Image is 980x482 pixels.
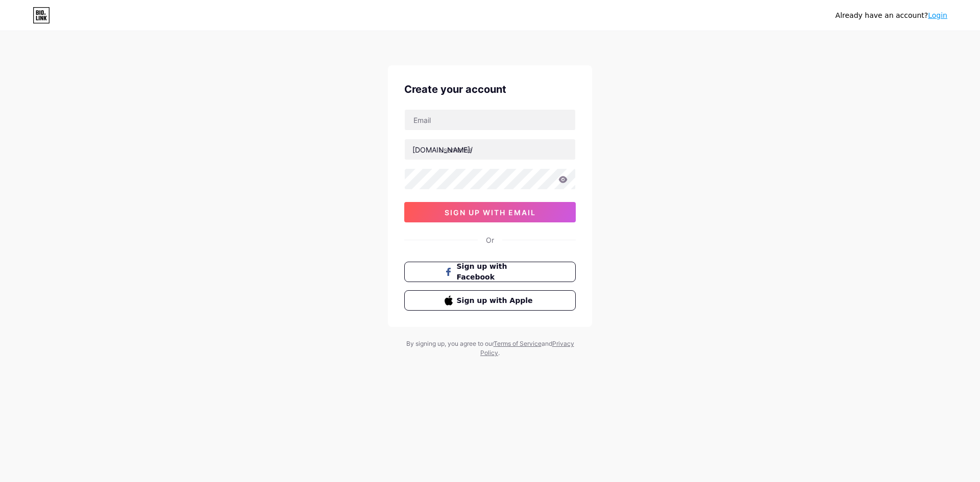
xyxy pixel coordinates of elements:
button: Sign up with Apple [404,290,576,311]
div: [DOMAIN_NAME]/ [412,144,473,155]
button: Sign up with Facebook [404,262,576,282]
input: Email [405,110,575,130]
span: Sign up with Facebook [457,261,536,283]
span: Sign up with Apple [457,295,536,306]
span: sign up with email [445,208,536,217]
a: Login [928,11,947,19]
div: By signing up, you agree to our and . [403,339,577,358]
a: Terms of Service [494,340,542,347]
button: sign up with email [404,202,576,222]
input: username [405,139,575,160]
div: Already have an account? [836,10,947,21]
div: Or [486,235,494,245]
div: Create your account [404,82,576,97]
